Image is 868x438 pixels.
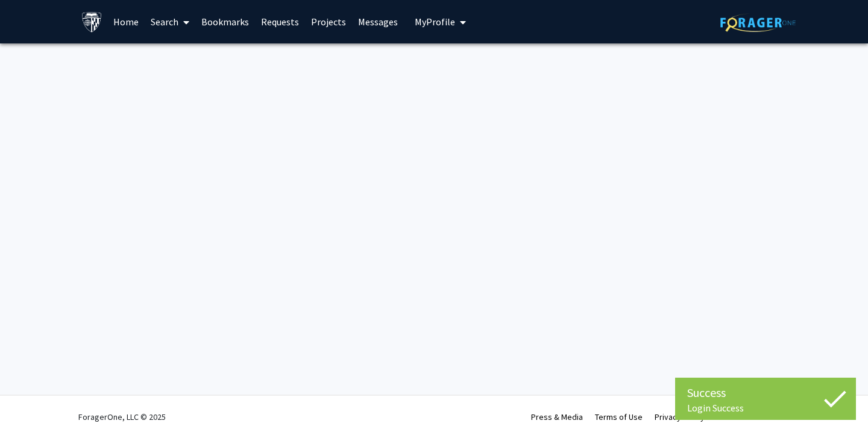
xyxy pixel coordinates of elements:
a: Bookmarks [195,1,255,43]
img: ForagerOne Logo [720,13,796,32]
a: Terms of Use [595,411,643,422]
a: Requests [255,1,305,43]
a: Privacy Policy [655,411,705,422]
img: Johns Hopkins University Logo [81,11,102,33]
a: Projects [305,1,352,43]
a: Messages [352,1,404,43]
span: My Profile [415,16,455,28]
a: Press & Media [531,411,583,422]
div: Login Success [687,402,844,414]
div: ForagerOne, LLC © 2025 [78,396,166,438]
a: Home [107,1,145,43]
a: Search [145,1,195,43]
div: Success [687,384,844,402]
